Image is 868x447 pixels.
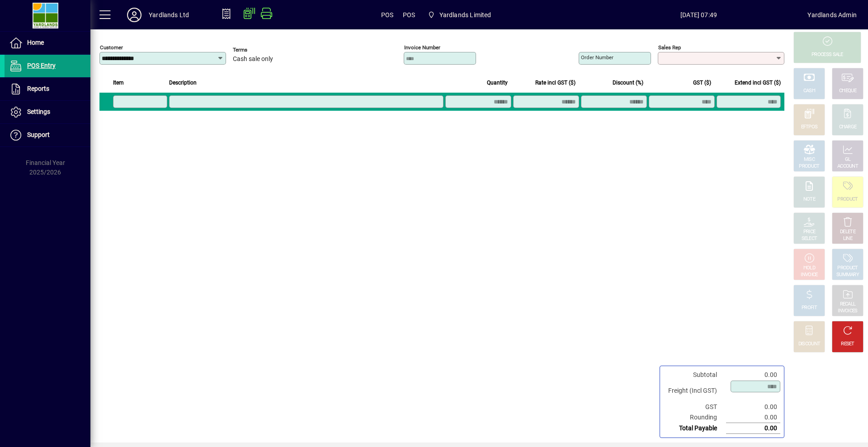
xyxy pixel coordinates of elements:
[233,47,287,53] span: Terms
[658,44,681,51] mat-label: Sales rep
[535,78,576,88] span: Rate incl GST ($)
[840,301,856,308] div: RECALL
[424,7,495,23] span: Yardlands Limited
[27,62,56,69] span: POS Entry
[664,402,726,412] td: GST
[5,78,90,100] a: Reports
[381,8,394,22] span: POS
[840,229,855,235] div: DELETE
[613,78,643,88] span: Discount (%)
[803,265,815,272] div: HOLD
[487,78,508,88] span: Quantity
[664,370,726,380] td: Subtotal
[803,229,816,235] div: PRICE
[726,423,780,434] td: 0.00
[811,52,843,58] div: PROCESS SALE
[726,370,780,380] td: 0.00
[439,8,491,22] span: Yardlands Limited
[169,78,197,88] span: Description
[799,163,819,170] div: PRODUCT
[841,341,854,348] div: RESET
[807,8,857,22] div: Yardlands Admin
[664,412,726,423] td: Rounding
[27,85,49,92] span: Reports
[801,124,818,131] div: EFTPOS
[735,78,781,88] span: Extend incl GST ($)
[802,235,817,242] div: SELECT
[590,8,808,22] span: [DATE] 07:49
[233,56,273,63] span: Cash sale only
[113,78,124,88] span: Item
[664,380,726,402] td: Freight (Incl GST)
[837,163,858,170] div: ACCOUNT
[838,308,857,315] div: INVOICES
[839,124,857,131] div: CHARGE
[403,8,415,22] span: POS
[803,196,815,203] div: NOTE
[845,156,851,163] div: GL
[726,412,780,423] td: 0.00
[581,54,613,61] mat-label: Order number
[837,196,858,203] div: PRODUCT
[5,124,90,146] a: Support
[149,8,189,22] div: Yardlands Ltd
[5,32,90,54] a: Home
[664,423,726,434] td: Total Payable
[802,305,817,311] div: PROFIT
[839,88,856,94] div: CHEQUE
[837,265,858,272] div: PRODUCT
[843,235,852,242] div: LINE
[27,108,50,115] span: Settings
[100,44,123,51] mat-label: Customer
[798,341,820,348] div: DISCOUNT
[801,272,817,278] div: INVOICE
[836,272,859,278] div: SUMMARY
[693,78,711,88] span: GST ($)
[804,156,815,163] div: MISC
[726,402,780,412] td: 0.00
[5,101,90,123] a: Settings
[27,131,50,138] span: Support
[404,44,440,51] mat-label: Invoice number
[120,7,149,23] button: Profile
[803,88,815,94] div: CASH
[27,39,44,46] span: Home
